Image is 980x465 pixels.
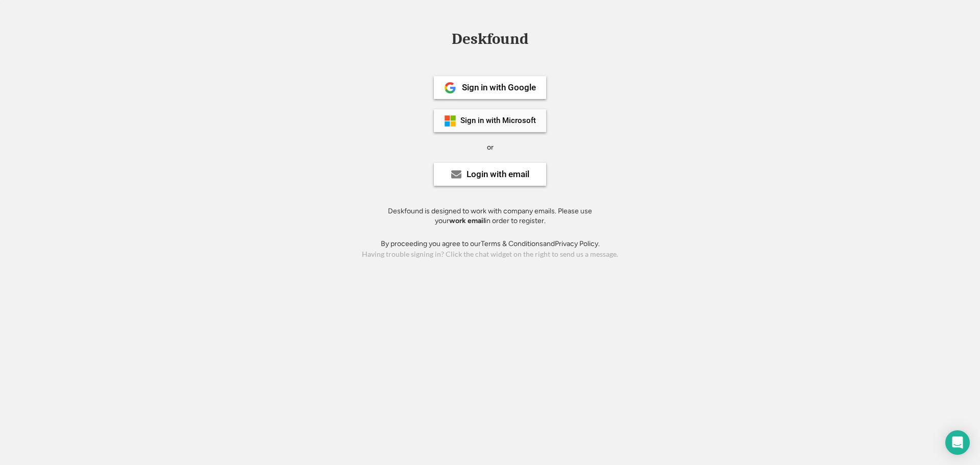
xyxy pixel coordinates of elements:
[381,239,600,249] div: By proceeding you agree to our and
[449,216,485,225] strong: work email
[481,239,543,248] a: Terms & Conditions
[945,430,970,455] div: Open Intercom Messenger
[375,206,605,226] div: Deskfound is designed to work with company emails. Please use your in order to register.
[460,117,536,125] div: Sign in with Microsoft
[447,31,533,47] div: Deskfound
[467,170,529,179] div: Login with email
[444,115,456,127] img: ms-symbollockup_mssymbol_19.png
[462,83,536,92] div: Sign in with Google
[444,82,456,94] img: 1024px-Google__G__Logo.svg.png
[487,142,494,153] div: or
[555,239,600,248] a: Privacy Policy.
